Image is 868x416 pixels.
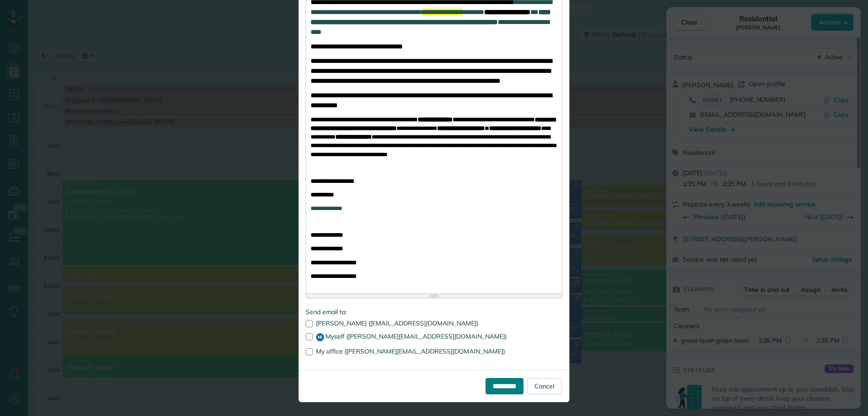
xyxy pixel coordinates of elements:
[306,348,562,354] label: My office ([PERSON_NAME][EMAIL_ADDRESS][DOMAIN_NAME])
[306,294,562,298] div: Resize
[306,320,562,326] label: [PERSON_NAME] ([EMAIL_ADDRESS][DOMAIN_NAME])
[306,307,562,316] label: Send email to:
[306,333,562,341] label: Myself ([PERSON_NAME][EMAIL_ADDRESS][DOMAIN_NAME])
[527,378,561,394] a: Cancel
[316,333,324,341] span: hE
